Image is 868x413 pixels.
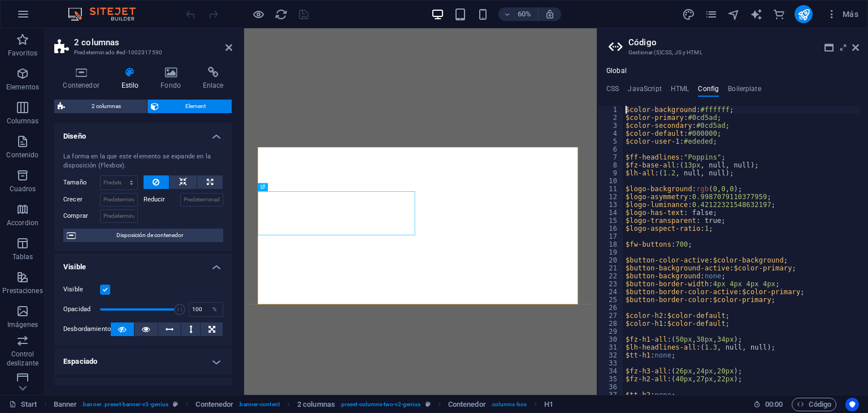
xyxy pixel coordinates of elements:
[598,130,624,137] div: 4
[822,5,863,23] button: Más
[100,209,138,223] input: Predeterminado
[12,252,33,261] p: Tablas
[54,377,232,405] h4: Borde
[275,8,288,21] i: Volver a cargar página
[251,7,265,21] button: Haz clic para salir del modo de previsualización y seguir editando
[682,8,695,21] i: Diseño (Ctrl+Alt+Y)
[792,398,836,411] button: Código
[54,67,112,91] h4: Contenedor
[826,8,858,20] span: Más
[795,5,813,23] button: publish
[515,7,533,21] h6: 60%
[297,398,335,411] span: Haz clic para seleccionar y doble clic para editar
[74,37,232,48] h2: 2 columnas
[598,225,624,233] div: 16
[63,229,223,242] button: Disposición de contenedor
[773,400,775,408] span: :
[598,233,624,240] div: 17
[63,179,100,186] label: Tamaño
[8,49,37,58] p: Favoritos
[598,359,624,367] div: 33
[598,375,624,383] div: 35
[9,398,37,411] a: Haz clic para cancelar la selección y doble clic para abrir páginas
[100,193,138,206] input: Predeterminado
[598,193,624,201] div: 12
[727,7,740,21] button: navigator
[598,296,624,304] div: 25
[698,85,719,97] h4: Config
[628,37,859,48] h2: Código
[10,184,36,193] p: Cuadros
[147,100,232,113] button: Element
[598,240,624,248] div: 18
[598,383,624,391] div: 36
[173,401,178,407] i: Este elemento es un preajuste personalizable
[238,398,279,411] span: . banner-content
[448,398,486,411] span: Haz clic para seleccionar y doble clic para editar
[74,48,210,58] h3: Predeterminado #ed-1002317590
[63,152,223,171] div: La forma en la que este elemento se expande en la disposición (Flexbox).
[63,193,100,206] label: Crecer
[162,100,228,113] span: Element
[598,106,624,114] div: 1
[598,367,624,375] div: 34
[598,351,624,359] div: 32
[598,185,624,193] div: 11
[54,123,232,143] h4: Diseño
[544,398,553,411] span: Haz clic para seleccionar y doble clic para editar
[54,398,554,411] nav: breadcrumb
[54,398,77,411] span: Haz clic para seleccionar y doble clic para editar
[598,288,624,296] div: 24
[7,117,39,126] p: Columnas
[54,253,232,274] h4: Visible
[845,398,859,411] button: Usercentrics
[63,209,100,223] label: Comprar
[704,7,718,21] button: pages
[196,398,233,411] span: Haz clic para seleccionar y doble clic para editar
[705,8,718,21] i: Páginas (Ctrl+Alt+S)
[598,209,624,217] div: 14
[274,7,288,21] button: reload
[772,8,785,21] i: Comercio
[598,391,624,399] div: 37
[671,85,689,97] h4: HTML
[54,100,147,113] button: 2 columnas
[81,398,168,411] span: . banner .preset-banner-v3-genius
[598,169,624,177] div: 9
[598,280,624,288] div: 23
[2,286,42,295] p: Prestaciones
[598,343,624,351] div: 31
[79,229,220,242] span: Disposición de contenedor
[728,85,761,97] h4: Boilerplate
[152,67,194,91] h4: Fondo
[598,217,624,225] div: 15
[598,312,624,320] div: 27
[144,193,180,206] label: Reducir
[628,85,661,97] h4: JavaScript
[7,218,38,227] p: Accordion
[598,177,624,185] div: 10
[598,114,624,122] div: 2
[765,398,783,411] span: 00 00
[598,201,624,209] div: 13
[63,306,100,312] label: Opacidad
[545,9,555,19] i: Al redimensionar, ajustar el nivel de zoom automáticamente para ajustarse al dispositivo elegido.
[749,7,763,21] button: text_generator
[598,256,624,264] div: 20
[772,7,785,21] button: commerce
[340,398,421,411] span: . preset-columns-two-v2-genius
[194,67,232,91] h4: Enlace
[65,7,150,21] img: Editor Logo
[598,304,624,312] div: 26
[598,272,624,280] div: 22
[598,328,624,335] div: 29
[727,8,740,21] i: Navegador
[63,322,111,336] label: Desbordamiento
[112,67,152,91] h4: Estilo
[598,153,624,161] div: 7
[598,335,624,343] div: 30
[628,48,836,58] h3: Gestionar (S)CSS, JS y HTML
[682,7,695,21] button: design
[180,193,224,206] input: Predeterminado
[606,67,627,76] h4: Global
